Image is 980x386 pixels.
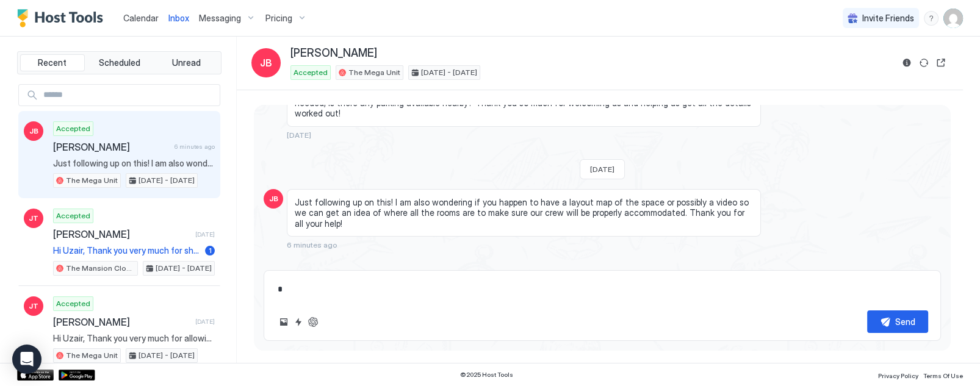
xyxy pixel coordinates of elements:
span: [PERSON_NAME] [53,141,170,153]
span: Accepted [56,123,90,134]
button: Open reservation [934,55,948,70]
span: [DATE] [287,130,311,140]
button: Reservation information [899,55,914,70]
span: JB [269,193,278,204]
span: Recent [38,57,67,68]
button: Upload image [276,315,291,329]
span: Pricing [265,13,292,24]
span: Scheduled [99,57,140,68]
span: Hi Uzair, Thank you very much for allowing me to use the laundry from 8am, and even a bit earlier... [53,333,215,344]
span: The Mega Unit [348,67,400,78]
span: Unread [172,57,201,68]
span: [DATE] - [DATE] [156,263,212,274]
span: JB [260,55,272,70]
span: JB [29,126,38,137]
span: Just following up on this! I am also wondering if you happen to have a layout map of the space or... [295,197,753,229]
div: Send [895,315,915,328]
span: Messaging [199,13,241,24]
a: Privacy Policy [878,368,918,381]
button: Send [867,310,928,333]
input: Input Field [38,85,220,105]
a: Inbox [168,12,189,24]
span: [PERSON_NAME] [53,228,190,240]
span: Accepted [294,67,328,78]
span: Terms Of Use [923,372,963,379]
span: The Mansion Close to the City [66,263,135,274]
span: 6 minutes ago [287,240,337,249]
span: Privacy Policy [878,372,918,379]
span: [PERSON_NAME] [53,316,190,328]
div: Open Intercom Messenger [12,345,41,374]
div: User profile [943,9,963,28]
a: App Store [17,370,54,381]
span: [DATE] - [DATE] [139,175,195,186]
button: Recent [20,54,85,71]
span: Just following up on this! I am also wondering if you happen to have a layout map of the space or... [53,158,215,169]
span: [PERSON_NAME] [290,46,377,60]
span: Hi Uzair, Thank you very much for sharing the check-out instructions. That’s very clear, and I wi... [53,245,200,256]
button: Scheduled Messages [827,259,941,276]
span: © 2025 Host Tools [460,371,513,379]
button: ChatGPT Auto Reply [306,315,320,329]
button: Sync reservation [917,55,931,70]
span: Invite Friends [862,13,914,24]
span: [DATE] [195,318,215,326]
span: 1 [209,246,212,255]
a: Host Tools Logo [17,9,109,27]
span: Calendar [123,13,159,23]
a: Google Play Store [59,370,95,381]
span: JT [29,213,38,224]
span: 6 minutes ago [175,143,215,151]
a: Calendar [123,12,159,24]
span: The Mega Unit [66,175,118,186]
span: Inbox [168,13,189,23]
span: JT [29,301,38,312]
span: [DATE] [590,165,614,174]
span: [DATE] - [DATE] [421,67,477,78]
span: [DATE] - [DATE] [139,350,195,361]
button: Unread [154,54,218,71]
span: The Mega Unit [66,350,118,361]
div: menu [924,11,939,26]
button: Scheduled [87,54,152,71]
span: [DATE] [195,231,215,238]
div: tab-group [17,51,222,74]
button: Quick reply [291,315,306,329]
a: Terms Of Use [923,368,963,381]
span: Accepted [56,210,90,221]
span: Accepted [56,298,90,309]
